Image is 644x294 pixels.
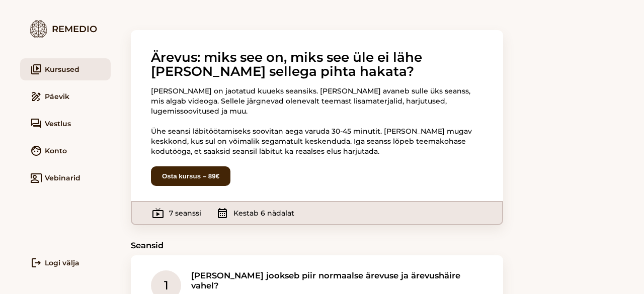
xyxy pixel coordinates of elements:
a: co_presentVebinarid [20,167,111,189]
a: video_libraryKursused [20,58,111,80]
i: video_library [30,63,42,75]
i: calendar_month [216,207,228,219]
a: faceKonto [20,140,111,162]
div: Remedio [20,20,111,38]
h2: Ärevus: miks see on, miks see üle ei lähe [PERSON_NAME] sellega pihta hakata? [151,50,483,78]
a: logoutLogi välja [20,252,111,274]
span: Vestlus [45,119,71,129]
i: co_present [30,172,42,184]
h3: Seansid [131,240,503,250]
i: logout [30,257,42,269]
div: 7 seanssi [152,207,201,219]
i: draw [30,90,42,103]
i: live_tv [152,207,164,219]
h3: [PERSON_NAME] jookseb piir normaalse ärevuse ja ärevushäire vahel? [191,270,483,290]
div: [PERSON_NAME] on jaotatud kuueks seansiks. [PERSON_NAME] avaneb sulle üks seanss, mis algab video... [151,86,483,156]
div: Kestab 6 nädalat [216,207,294,219]
i: forum [30,118,42,130]
img: logo.7579ec4f.png [30,20,47,38]
button: Osta kursus – 89€ [151,166,230,186]
i: face [30,145,42,157]
a: drawPäevik [20,85,111,108]
a: forumVestlus [20,113,111,135]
